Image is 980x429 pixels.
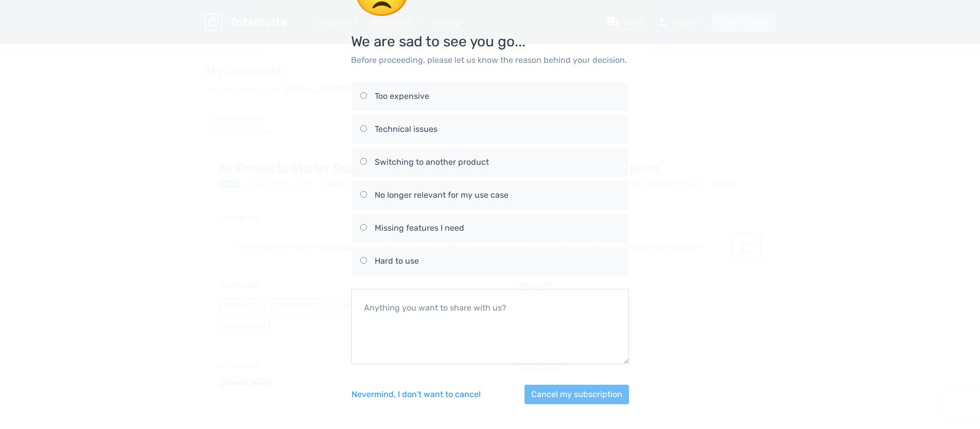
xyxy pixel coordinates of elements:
label: Technical issues [360,115,620,144]
input: Technical issues Technical issues [360,125,367,132]
label: Missing features I need [360,214,620,243]
button: Nevermind, I don't want to cancel [351,385,481,404]
label: Too expensive [360,82,620,111]
div: No longer relevant for my use case [375,189,620,201]
button: Cancel my subscription [524,385,629,404]
label: No longer relevant for my use case [360,181,620,210]
input: Switching to another product Switching to another product [360,158,367,165]
div: Technical issues [375,123,620,135]
input: Hard to use Hard to use [360,257,367,264]
label: Switching to another product [360,148,620,177]
p: Before proceeding, please let us know the reason behind your decision. [351,54,629,66]
input: No longer relevant for my use case No longer relevant for my use case [360,191,367,198]
div: Switching to another product [375,156,620,168]
div: Too expensive [375,90,620,102]
input: Too expensive Too expensive [360,92,367,99]
div: Hard to use [375,255,620,267]
label: Hard to use [360,247,620,276]
div: Missing features I need [375,222,620,234]
input: Missing features I need Missing features I need [360,224,367,231]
